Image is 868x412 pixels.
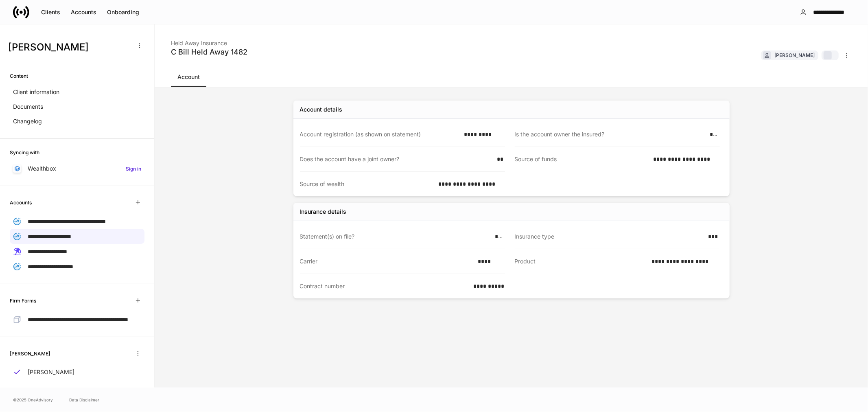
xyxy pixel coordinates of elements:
[171,67,206,87] a: Account
[8,41,130,54] h3: [PERSON_NAME]
[300,180,434,188] div: Source of wealth
[10,149,39,156] h6: Syncing with
[10,365,144,379] a: [PERSON_NAME]
[36,6,66,19] button: Clients
[300,257,473,265] div: Carrier
[300,155,492,163] div: Does the account have a joint owner?
[69,397,99,403] a: Data Disclaimer
[171,47,247,57] div: C Bill Held Away 1482
[10,72,28,80] h6: Content
[13,103,43,111] p: Documents
[515,257,647,266] div: Product
[13,397,53,403] span: © 2025 OneAdvisory
[10,297,36,305] h6: Firm Forms
[28,368,74,376] p: [PERSON_NAME]
[10,85,144,99] a: Client information
[300,208,347,216] div: Insurance details
[10,350,50,357] h6: [PERSON_NAME]
[10,199,32,206] h6: Accounts
[13,88,59,96] p: Client information
[13,117,42,125] p: Changelog
[515,130,705,138] div: Is the account owner the insured?
[300,105,343,114] div: Account details
[28,164,56,173] p: Wealthbox
[171,34,247,47] div: Held Away Insurance
[515,232,704,241] div: Insurance type
[71,8,96,16] div: Accounts
[10,99,144,114] a: Documents
[107,8,139,16] div: Onboarding
[102,6,144,19] button: Onboarding
[126,165,141,173] h6: Sign in
[66,6,102,19] button: Accounts
[300,130,459,138] div: Account registration (as shown on statement)
[10,114,144,129] a: Changelog
[774,51,815,59] div: [PERSON_NAME]
[10,161,144,176] a: WealthboxSign in
[515,155,649,164] div: Source of funds
[41,8,60,16] div: Clients
[300,282,469,290] div: Contract number
[300,232,490,241] div: Statement(s) on file?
